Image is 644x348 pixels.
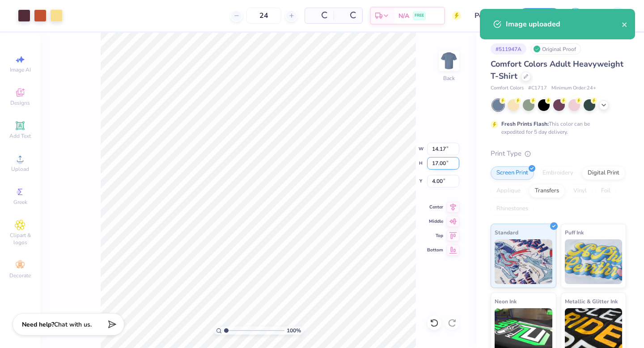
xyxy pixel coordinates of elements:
span: Decorate [9,272,31,279]
div: Transfers [529,184,565,198]
strong: Fresh Prints Flash: [501,120,549,127]
span: 100 % [287,327,301,335]
span: Add Text [9,132,31,140]
span: FREE [415,13,424,19]
span: Designs [10,99,30,106]
span: Image AI [10,66,31,73]
span: Bottom [427,247,443,253]
input: – – [246,8,281,24]
span: Standard [495,228,518,237]
div: Print Type [491,149,626,159]
img: Puff Ink [565,239,623,284]
strong: Need help? [22,320,54,329]
span: Center [427,204,443,210]
div: Rhinestones [491,202,534,216]
div: Image uploaded [506,19,622,30]
div: This color can be expedited for 5 day delivery. [501,120,611,136]
div: Back [443,74,455,82]
div: Original Proof [531,43,581,55]
div: Screen Print [491,166,534,180]
div: # 511947A [491,43,526,55]
span: Clipart & logos [4,232,36,246]
input: Untitled Design [468,7,512,25]
span: Middle [427,218,443,225]
span: Comfort Colors Adult Heavyweight T-Shirt [491,59,623,81]
span: Minimum Order: 24 + [551,85,596,92]
span: Greek [13,199,27,206]
span: # C1717 [528,85,547,92]
div: Foil [595,184,616,198]
span: N/A [398,11,409,21]
div: Digital Print [582,166,625,180]
img: Back [440,52,458,70]
span: Chat with us. [54,320,92,329]
span: Metallic & Glitter Ink [565,297,618,306]
span: Top [427,233,443,239]
div: Applique [491,184,526,198]
span: Puff Ink [565,228,584,237]
span: Comfort Colors [491,85,524,92]
img: Standard [495,239,552,284]
div: Vinyl [568,184,593,198]
div: Embroidery [537,166,579,180]
button: close [622,19,628,30]
span: Upload [11,166,29,173]
span: Neon Ink [495,297,517,306]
